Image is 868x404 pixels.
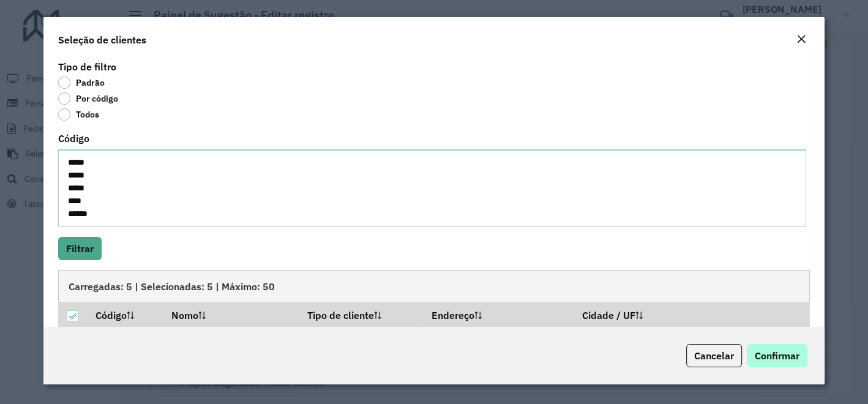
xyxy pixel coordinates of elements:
font: Código [58,132,89,144]
font: Código [95,309,127,321]
font: Nomo [171,309,198,321]
em: Fechar [796,34,806,44]
font: Tipo de filtro [58,61,116,73]
font: Endereço [432,309,474,321]
label: Padrão [58,77,105,89]
h4: Seleção de clientes [58,32,146,47]
button: Fechar [793,32,810,48]
span: Confirmar [755,350,799,362]
label: Todos [58,108,99,121]
button: Cancelar [686,344,742,367]
font: Carregadas: 5 | Selecionadas: 5 | Máximo: 50 [69,280,275,293]
label: Por código [58,92,118,105]
font: Cidade / UF [582,309,635,321]
font: Tipo de cliente [307,309,374,321]
span: Cancelar [694,350,734,362]
button: Filtrar [58,237,102,260]
button: Confirmar [747,344,807,367]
